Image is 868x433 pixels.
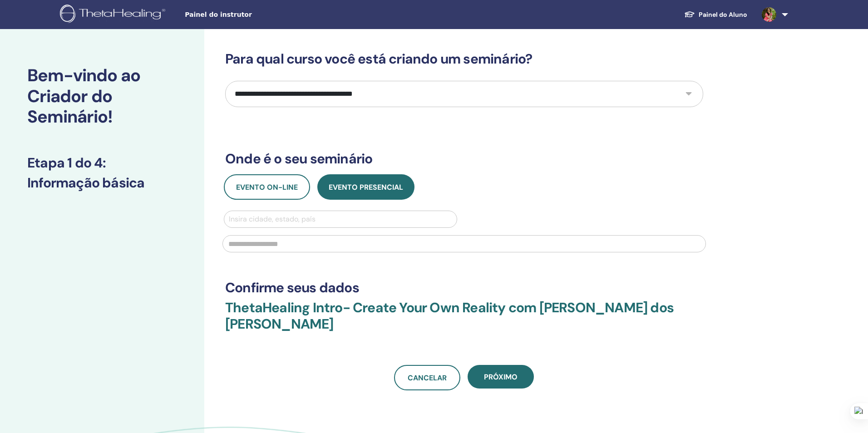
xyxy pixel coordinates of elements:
h3: Onde é o seu seminário [225,151,703,167]
button: Evento presencial [317,174,414,200]
h3: Informação básica [27,175,177,191]
h2: Bem-vindo ao Criador do Seminário! [27,65,177,128]
span: Cancelar [408,373,447,383]
h3: Confirme seus dados [225,280,703,296]
h3: Etapa 1 do 4 : [27,155,177,171]
h3: ThetaHealing Intro- Create Your Own Reality com [PERSON_NAME] dos [PERSON_NAME] [225,300,703,343]
span: Evento on-line [236,182,298,192]
img: logo.png [60,5,168,25]
span: Evento presencial [329,182,403,192]
button: Evento on-line [224,174,310,200]
span: Próximo [484,372,518,382]
span: Painel do instrutor [185,10,321,20]
img: graduation-cap-white.svg [684,10,695,18]
a: Painel do Aluno [677,6,755,23]
button: Próximo [468,365,534,389]
img: default.jpg [762,7,776,22]
a: Cancelar [394,365,460,390]
h3: Para qual curso você está criando um seminário? [225,51,703,67]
